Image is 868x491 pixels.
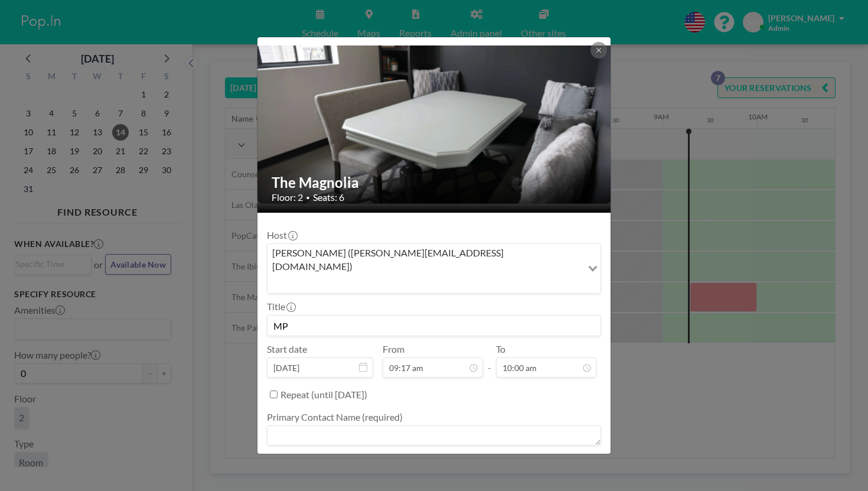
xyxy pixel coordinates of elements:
label: Host [267,229,296,241]
span: Floor: 2 [272,191,303,203]
label: Start date [267,343,307,355]
input: Search for option [269,275,581,291]
span: • [306,193,310,202]
h2: The Magnolia [272,174,598,191]
span: - [488,347,491,373]
span: Seats: 6 [313,191,344,203]
label: To [496,343,505,355]
span: [PERSON_NAME] ([PERSON_NAME][EMAIL_ADDRESS][DOMAIN_NAME]) [270,246,580,273]
label: Repeat (until [DATE]) [280,389,367,401]
label: Primary Contact Name (required) [267,411,403,423]
input: Morgan's reservation [267,316,601,336]
img: 537.png [257,45,612,205]
label: From [383,343,404,355]
label: Title [267,301,295,313]
div: Search for option [267,244,601,293]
